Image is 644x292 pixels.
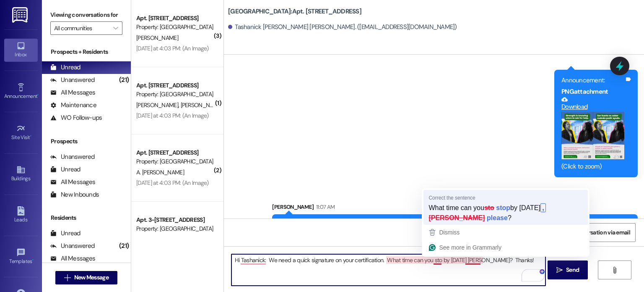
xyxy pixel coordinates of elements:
[74,273,109,282] span: New Message
[136,101,181,109] span: [PERSON_NAME]
[50,101,96,110] div: Maintenance
[117,74,131,87] div: (21)
[566,266,579,274] span: Send
[136,45,209,52] div: [DATE] at 4:03 PM: (An Image)
[181,101,225,109] span: [PERSON_NAME]
[136,81,214,90] div: Apt. [STREET_ADDRESS]
[136,157,214,166] div: Property: [GEOGRAPHIC_DATA]
[550,223,636,242] button: Share Conversation via email
[561,96,624,111] a: Download
[314,203,335,211] div: 11:07 AM
[12,7,29,23] img: ResiDesk Logo
[4,245,38,268] a: Templates •
[136,90,214,99] div: Property: [GEOGRAPHIC_DATA]
[136,34,178,42] span: [PERSON_NAME]
[272,203,638,214] div: [PERSON_NAME]
[50,229,80,238] div: Unread
[136,14,214,23] div: Apt. [STREET_ADDRESS]
[37,92,39,98] span: •
[4,39,38,61] a: Inbox
[136,179,209,187] div: [DATE] at 4:03 PM: (An Image)
[117,239,131,253] div: (21)
[136,112,209,119] div: [DATE] at 4:03 PM: (An Image)
[561,112,624,160] button: Zoom image
[50,76,95,84] div: Unanswered
[42,47,131,56] div: Prospects + Residents
[4,163,38,185] a: Buildings
[42,137,131,146] div: Prospects
[228,7,361,16] b: [GEOGRAPHIC_DATA]: Apt. [STREET_ADDRESS]
[32,257,34,263] span: •
[50,153,95,161] div: Unanswered
[50,8,122,21] label: Viewing conversations for
[136,224,214,233] div: Property: [GEOGRAPHIC_DATA]
[50,165,80,174] div: Unread
[136,148,214,157] div: Apt. [STREET_ADDRESS]
[42,213,131,222] div: Residents
[50,113,102,122] div: WO Follow-ups
[55,271,117,284] button: New Message
[556,228,630,237] span: Share Conversation via email
[50,190,99,199] div: New Inbounds
[561,162,624,171] div: (Click to zoom)
[136,216,214,224] div: Apt. 3-[STREET_ADDRESS]
[50,63,80,72] div: Unread
[561,76,624,85] div: Announcement:
[54,21,109,35] input: All communities
[561,87,608,96] b: PNG attachment
[228,23,457,32] div: Tashanick [PERSON_NAME] [PERSON_NAME]. ([EMAIL_ADDRESS][DOMAIN_NAME])
[556,267,563,274] i: 
[30,133,31,139] span: •
[64,274,70,281] i: 
[231,254,545,286] textarea: To enrich screen reader interactions, please activate Accessibility in Grammarly extension settings
[136,168,184,176] span: A. [PERSON_NAME]
[113,25,118,32] i: 
[50,88,95,97] div: All Messages
[4,121,38,144] a: Site Visit •
[50,254,95,263] div: All Messages
[4,204,38,226] a: Leads
[136,23,214,32] div: Property: [GEOGRAPHIC_DATA]
[611,267,618,274] i: 
[50,178,95,187] div: All Messages
[50,242,95,250] div: Unanswered
[548,260,588,279] button: Send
